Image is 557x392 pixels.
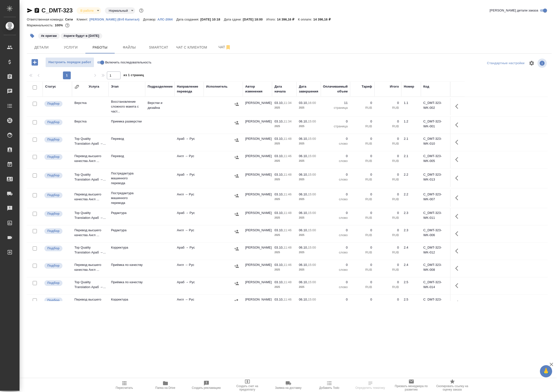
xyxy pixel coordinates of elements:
[421,190,450,207] td: C_DMT-323-WK-007
[421,225,450,242] td: C_DMT-323-WK-006
[41,7,73,14] a: C_DMT-323
[377,197,399,202] p: RUB
[233,262,240,270] button: Назначить
[377,280,399,285] p: 0
[233,154,240,161] button: Назначить
[299,215,318,220] p: 2025
[145,98,174,115] td: Верстки и дизайна
[404,262,418,267] div: 2.4
[233,280,240,287] button: Назначить
[323,211,348,215] p: 0
[274,159,294,163] p: 2025
[323,267,348,272] p: слово
[243,190,272,207] td: [PERSON_NAME]
[88,44,112,50] span: Работы
[299,192,308,196] p: 06.10,
[233,172,240,180] button: Назначить
[111,211,143,215] p: Редактура
[274,101,284,105] p: 03.10,
[299,228,308,232] p: 06.10,
[284,137,292,141] p: 11:48
[274,211,284,215] p: 03.10,
[377,211,399,215] p: 0
[377,228,399,233] p: 0
[174,243,204,260] td: Араб → Рус
[323,101,348,105] p: 11
[34,8,40,13] button: Скопировать ссылку
[323,262,348,267] p: 0
[174,225,204,242] td: Англ → Рус
[284,228,292,232] p: 11:46
[308,211,316,215] p: 15:00
[308,120,316,123] p: 15:00
[44,262,70,269] div: Можно подбирать исполнителей
[233,228,240,235] button: Назначить
[323,154,348,159] p: 0
[233,192,240,199] button: Назначить
[353,192,372,197] p: 0
[404,280,418,285] div: 2.5
[284,154,292,158] p: 11:46
[323,172,348,177] p: 0
[224,18,243,21] p: Дата сдачи:
[27,18,65,21] p: Ответственная команда:
[421,277,450,294] td: C_DMT-323-WK-014
[111,280,143,285] p: Приёмка по качеству
[486,60,526,67] div: split button
[44,101,70,107] div: Можно подбирать исполнителей
[404,84,414,89] div: Номер
[323,84,348,94] div: Оплачиваемый объем
[377,245,399,250] p: 0
[274,124,294,129] p: 2025
[299,211,308,215] p: 06.10,
[89,18,143,21] p: [PERSON_NAME] (Втб Капитал)
[404,136,418,141] div: 2.1
[47,193,60,198] p: Подбор
[323,233,348,238] p: слово
[323,159,348,163] p: слово
[308,173,316,176] p: 15:00
[45,84,56,89] div: Статус
[111,84,119,89] div: Этап
[274,267,294,272] p: 2025
[123,72,144,79] span: из 1 страниц
[274,233,294,238] p: 2025
[323,215,348,220] p: слово
[174,151,204,168] td: Англ → Рус
[243,260,272,277] td: [PERSON_NAME]
[274,192,284,196] p: 03.10,
[157,18,176,21] p: АЛС-2064
[353,245,372,250] p: 0
[284,246,292,249] p: 11:48
[44,119,70,126] div: Можно подбирать исполнителей
[45,57,94,67] button: Настроить порядок работ
[72,170,109,187] td: Top Quality Translation Араб →...
[274,177,294,182] p: 2025
[421,243,450,260] td: C_DMT-323-WK-012
[404,192,418,197] div: 2.2
[233,245,240,252] button: Назначить
[452,101,464,112] button: Здесь прячутся важные кнопки
[47,263,60,268] p: Подбор
[353,233,372,238] p: RUB
[243,208,272,225] td: [PERSON_NAME]
[353,250,372,255] p: RUB
[526,57,537,69] span: Настроить таблицу
[421,170,450,187] td: C_DMT-323-WK-013
[421,260,450,277] td: C_DMT-323-WK-008
[353,101,372,105] p: 0
[233,101,240,108] button: Назначить
[47,154,60,159] p: Подбор
[38,33,60,38] span: к оригам
[107,9,129,13] button: Нормальный
[243,117,272,134] td: [PERSON_NAME]
[452,192,464,204] button: Здесь прячутся важные кнопки
[299,263,308,267] p: 06.10,
[284,120,292,123] p: 11:34
[111,228,143,233] p: Редактура
[353,177,372,182] p: RUB
[323,280,348,285] p: 0
[299,197,318,202] p: 2025
[111,119,143,124] p: Приемка разверстки
[353,136,372,141] p: 0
